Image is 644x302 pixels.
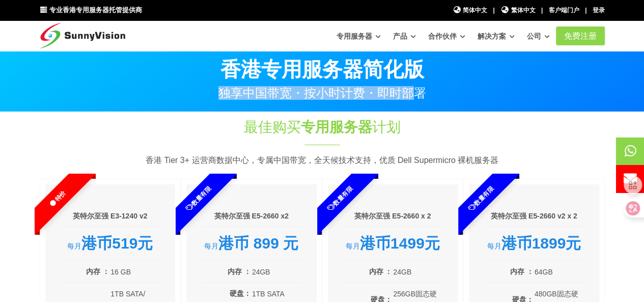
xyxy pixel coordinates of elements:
font: 专业香港专用服务器托管提供商 [49,6,142,14]
a: 公司 [527,27,550,45]
font: 英特尔至强 E3-1240 v2 [73,212,147,220]
font: 专用服务器 [301,119,372,135]
font: 英特尔至强 E5-2660 v2 x 2 [491,212,577,220]
font: | [585,7,586,14]
font: 繁体中文 [511,7,536,14]
font: 64GB [535,268,553,276]
font: 计划 [372,119,401,135]
a: 产品 [393,27,416,45]
font: 英特尔至强 E5-2660 x2 [214,212,289,220]
font: 港币 899 元 [218,235,298,252]
font: 产品 [393,32,407,40]
a: 合作伙伴 [428,27,465,45]
font: 每月 [487,242,501,250]
font: 内存 ： [369,267,392,276]
font: 最佳购买 [244,119,301,135]
font: 数量有限 [331,185,354,207]
font: 香港专用服务器简化版 [220,58,424,80]
a: 解决方案 [478,27,515,45]
font: 香港 Tier 3+ 运营商数据中心，专属中国带宽，全天候技术支持，优质 Dell Supermicro 裸机服务器 [146,156,498,164]
font: | [493,7,494,14]
a: 登录 [593,7,605,14]
font: 简体中文 [463,7,487,14]
font: 合作伙伴 [428,32,457,40]
font: 独享中国带宽・按小时计费・即时部署 [218,86,426,100]
font: 每月 [346,242,360,250]
font: 公司 [527,32,541,40]
font: 英特尔至强 E5-2660 x 2 [354,212,431,220]
font: 硬盘： [230,289,251,297]
font: 特价 [53,189,67,203]
font: 内存 ： [228,267,251,276]
font: 港币519元 [81,235,153,252]
font: 数量有限 [472,185,495,207]
font: 内存 ： [510,267,534,276]
font: 每月 [67,242,81,250]
font: 1TB SATA [252,290,285,298]
a: 专用服务器 [337,27,381,45]
a: 免费注册 [556,26,605,45]
font: 解决方案 [478,32,506,40]
a: 客户端门户 [549,7,579,14]
font: 1TB SATA/ [110,290,145,298]
font: 专用服务器 [337,32,372,40]
font: 免费注册 [564,32,597,40]
font: 数量有限 [190,185,212,207]
font: | [541,7,543,14]
font: 24GB [252,268,270,276]
font: 16 GB [110,268,131,276]
font: 港币1899元 [501,235,581,252]
font: 港币1499元 [360,235,440,252]
font: 内存 ： [86,267,109,276]
a: 繁体中文 [500,6,536,15]
font: 24GB [393,268,411,276]
a: 简体中文 [453,6,488,15]
font: 每月 [204,242,218,250]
